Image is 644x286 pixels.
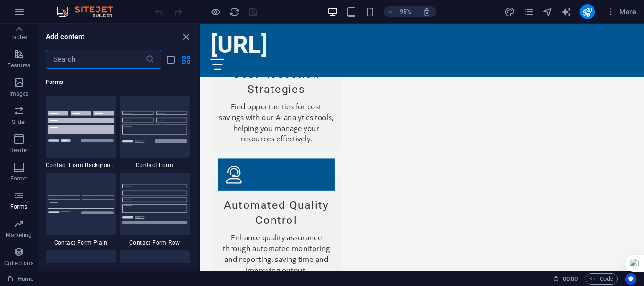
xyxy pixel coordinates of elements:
button: design [504,6,516,17]
div: Contact Form Background [46,96,116,169]
p: Tables [10,33,27,41]
span: Contact Form Plain [46,239,116,246]
button: Click here to leave preview mode and continue editing [210,6,221,17]
p: Footer [10,175,27,182]
p: Slider [12,118,26,126]
button: grid-view [180,54,191,65]
p: Features [8,62,30,69]
div: Contact Form [120,96,190,169]
button: publish [580,4,595,19]
span: Contact Form Background [46,162,116,169]
span: Contact Form Row [120,239,190,246]
h6: Session time [553,273,578,285]
button: 95% [384,6,417,17]
img: form-with-background.svg [48,111,114,142]
i: Reload page [229,7,240,17]
i: Design (Ctrl+Alt+Y) [504,7,515,17]
img: contact-form.svg [122,111,188,142]
button: More [603,4,640,19]
h6: Add content [46,31,85,42]
i: Publish [582,7,593,17]
span: Contact Form [120,162,190,169]
button: navigator [542,6,553,17]
i: AI Writer [561,7,572,17]
a: Click to cancel selection. Double-click to open Pages [8,273,33,285]
button: list-view [165,54,176,65]
i: On resize automatically adjust zoom level to fit chosen device. [422,8,431,16]
i: Navigator [542,7,553,17]
p: Collections [4,260,33,267]
p: Forms [10,203,27,211]
p: Images [9,90,29,98]
span: More [606,7,636,16]
img: contact-form-plain.svg [48,194,114,214]
div: Contact Form Row [120,173,190,246]
button: text_generator [561,6,572,17]
h6: Forms [46,76,190,88]
h6: 95% [398,6,413,17]
button: Code [586,273,618,285]
img: Editor Logo [54,6,125,17]
button: pages [523,6,535,17]
p: Marketing [6,231,32,239]
p: Header [9,147,28,154]
span: 00 00 [563,273,578,285]
button: Usercentrics [625,273,636,285]
button: reload [229,6,240,17]
div: Contact Form Plain [46,173,116,246]
span: : [570,275,571,282]
i: Pages (Ctrl+Alt+S) [523,7,534,17]
input: Search [46,50,145,69]
img: contact-form-row.svg [122,184,188,224]
button: close panel [180,31,191,42]
span: Code [590,273,613,285]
